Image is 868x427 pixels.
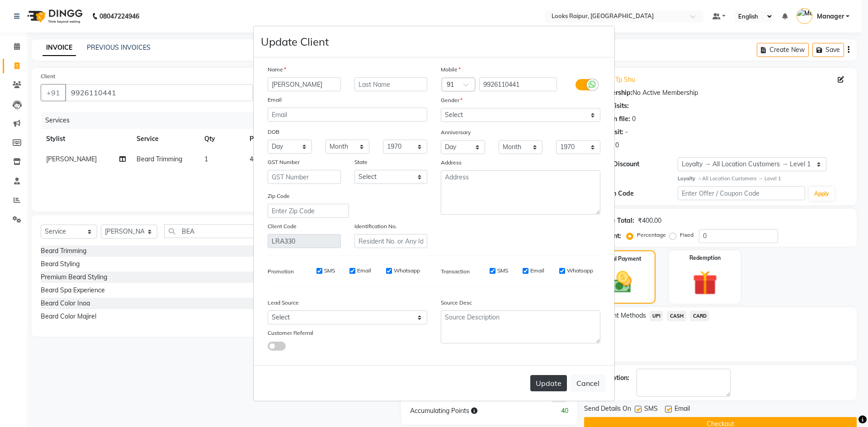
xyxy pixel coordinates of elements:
[354,77,428,91] input: Last Name
[479,77,557,91] input: Mobile
[268,299,299,307] label: Lead Source
[354,158,368,166] label: State
[354,234,428,248] input: Resident No. or Any Id
[394,267,420,275] label: Whatsapp
[441,267,470,276] label: Transaction
[441,299,472,307] label: Source Desc
[268,267,294,276] label: Promotion
[268,128,279,136] label: DOB
[354,222,397,230] label: Identification No.
[268,222,297,230] label: Client Code
[571,375,605,392] button: Cancel
[268,108,427,122] input: Email
[357,267,371,275] label: Email
[268,234,341,248] input: Client Code
[530,267,544,275] label: Email
[268,170,341,184] input: GST Number
[441,66,461,74] label: Mobile
[268,204,349,218] input: Enter Zip Code
[268,158,300,166] label: GST Number
[268,329,313,337] label: Customer Referral
[441,159,462,167] label: Address
[441,128,471,136] label: Anniversary
[268,77,341,91] input: First Name
[261,33,329,50] h4: Update Client
[530,375,567,391] button: Update
[324,267,335,275] label: SMS
[268,96,282,104] label: Email
[441,96,462,104] label: Gender
[497,267,508,275] label: SMS
[268,66,286,74] label: Name
[268,192,290,200] label: Zip Code
[567,267,593,275] label: Whatsapp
